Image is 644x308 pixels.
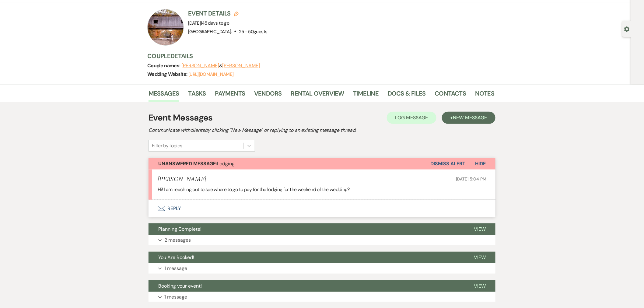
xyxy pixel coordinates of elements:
h2: Communicate with clients by clicking "New Message" or replying to an existing message thread. [149,127,495,134]
button: Reply [149,200,495,217]
p: Hi! I am reaching out to see where to go to pay for the lodging for the weekend of the wedding? [158,186,486,194]
a: Vendors [254,89,282,102]
span: Couple names: [147,62,181,69]
p: 1 message [164,264,187,272]
div: Filter by topics... [152,142,184,149]
span: New Message [453,114,487,121]
span: Lodging [158,160,235,167]
button: Booking your event! [149,280,464,292]
span: Hide [475,160,486,167]
strong: Unanswered Message: [158,160,217,167]
a: [URL][DOMAIN_NAME] [188,71,233,77]
h3: Couple Details [147,52,488,60]
button: Unanswered Message:Lodging [149,158,430,170]
span: View [474,226,486,232]
a: Rental Overview [291,89,344,102]
p: 1 message [164,293,187,301]
span: View [474,254,486,261]
span: Wedding Website: [147,71,188,77]
span: [DATE] [188,20,229,26]
button: You Are Booked! [149,252,464,263]
h5: [PERSON_NAME] [158,176,206,183]
span: [DATE] 5:04 PM [456,176,486,182]
button: [PERSON_NAME] [181,63,219,68]
button: View [464,223,495,235]
button: 2 messages [149,235,495,245]
button: View [464,252,495,263]
a: Timeline [353,89,379,102]
span: View [474,283,486,289]
button: Log Message [387,112,436,124]
a: Contacts [435,89,466,102]
button: 1 message [149,292,495,302]
button: Hide [465,158,495,170]
span: 45 days to go [202,20,229,26]
span: You Are Booked! [158,254,194,261]
span: Log Message [395,114,428,121]
p: 2 messages [164,236,191,244]
button: Open lead details [624,26,630,32]
span: Planning Complete! [158,226,201,232]
a: Messages [149,89,179,102]
a: Tasks [188,89,206,102]
span: & [181,63,260,69]
span: | [201,20,229,26]
button: Dismiss Alert [430,158,465,170]
a: Payments [215,89,245,102]
span: [GEOGRAPHIC_DATA]. [188,29,232,35]
button: +New Message [442,112,495,124]
span: 25 - 50 guests [239,29,268,35]
button: [PERSON_NAME] [222,63,260,68]
h1: Event Messages [149,111,213,124]
span: Booking your event! [158,283,202,289]
a: Notes [475,89,494,102]
button: Planning Complete! [149,223,464,235]
a: Docs & Files [388,89,425,102]
button: View [464,280,495,292]
h3: Event Details [188,9,268,18]
button: 1 message [149,263,495,274]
